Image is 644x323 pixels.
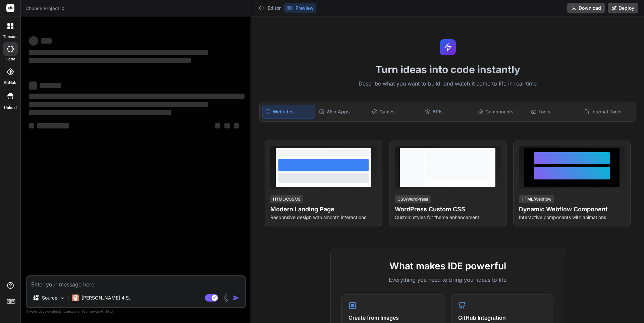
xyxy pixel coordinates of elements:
h4: Dynamic Webflow Component [519,205,625,214]
label: code [6,56,15,62]
div: APIs [422,105,474,119]
span: ‌ [29,102,208,107]
p: Custom styles for theme enhancement [395,214,501,221]
p: Responsive design with smooth interactions [270,214,376,221]
button: Preview [283,3,316,13]
img: Claude 4 Sonnet [72,294,79,301]
span: ‌ [40,83,61,88]
div: HTML/Webflow [519,195,554,203]
h4: Modern Landing Page [270,205,376,214]
button: Editor [256,3,283,13]
button: Download [567,3,605,13]
span: ‌ [37,123,69,128]
h4: WordPress Custom CSS [395,205,501,214]
div: HTML/CSS/JS [270,195,303,203]
div: Games [369,105,421,119]
span: ‌ [29,36,38,46]
span: ‌ [29,58,191,63]
span: ‌ [29,50,208,55]
span: ‌ [224,123,230,128]
button: Deploy [608,3,638,13]
img: Pick Models [59,295,65,301]
div: Components [475,105,527,119]
label: Upload [4,105,17,111]
img: icon [233,294,239,301]
span: ‌ [234,123,239,128]
h4: GitHub Integration [458,314,547,322]
p: Always double-check its answers. Your in Bind [26,308,246,315]
span: ‌ [29,123,34,128]
span: Choose Project [25,5,65,12]
p: Interactive components with animations [519,214,625,221]
span: ‌ [29,94,245,99]
span: privacy [90,309,102,313]
h2: What makes IDE powerful [341,259,554,273]
span: ‌ [41,38,52,44]
label: threads [3,34,17,40]
div: Internal Tools [581,105,633,119]
span: ‌ [215,123,220,128]
h4: Create from Images [348,314,437,322]
p: [PERSON_NAME] 4 S.. [82,294,131,301]
p: Everything you need to bring your ideas to life [341,276,554,284]
img: attachment [222,294,230,302]
span: ‌ [29,82,37,90]
p: Source [42,294,57,301]
h1: Turn ideas into code instantly [255,63,640,75]
p: Describe what you want to build, and watch it come to life in real-time [255,79,640,88]
div: CSS/WordPress [395,195,431,203]
div: Web Apps [316,105,368,119]
span: ‌ [29,110,171,115]
label: GitHub [4,80,16,86]
div: Tools [528,105,580,119]
div: Websites [262,105,315,119]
